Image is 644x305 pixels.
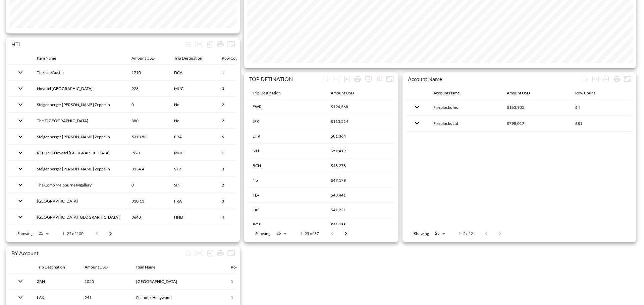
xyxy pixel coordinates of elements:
th: LAS [247,203,325,217]
th: 1 [216,145,256,161]
div: Print [611,74,622,84]
div: Wrap text [183,248,194,258]
th: 3 [216,81,256,96]
th: 928 [126,81,169,96]
th: Fireblocks Inc [428,99,501,115]
th: 1050 [79,274,131,289]
th: $194,568 [325,99,395,114]
button: expand row [15,99,26,110]
th: BCN [247,158,325,173]
div: Toggle table layout between fixed and auto (default: auto) [590,74,601,84]
button: expand row [15,163,26,174]
th: FRA [169,129,216,145]
button: Fullscreen [384,74,395,84]
th: $48,278 [325,158,395,173]
button: expand row [15,83,26,94]
th: $43,441 [325,188,395,203]
span: Trip Destination [253,89,289,97]
button: expand row [15,131,26,142]
p: Showing [414,231,429,236]
th: No [247,173,325,188]
th: 2 [216,177,256,193]
span: Display settings [363,74,374,84]
span: Amount USD [85,263,116,271]
th: Steigenberger Graf Zeppelin [32,97,126,112]
span: Trip Destination [174,54,211,62]
div: Show chart as table [374,74,384,84]
th: 25hours Hotel Zurich Langstrasse [131,274,225,289]
div: Row Count [222,54,241,62]
div: Amount USD [131,54,155,62]
p: Showing [255,231,270,236]
th: 5313.58 [126,129,169,145]
th: 3 [216,193,256,209]
button: expand row [15,67,26,78]
div: Toggle table layout between fixed and auto (default: auto) [194,248,204,258]
th: BOS [247,217,325,232]
div: BY Account [11,250,183,256]
button: Fullscreen [226,248,236,258]
th: 0 [126,177,169,193]
p: 1–2 of 2 [459,231,473,236]
div: Trip Destination [37,263,65,271]
th: 64 [570,99,633,115]
div: Trip Destination [174,54,202,62]
span: Row Count [222,54,250,62]
div: Trip Destination [253,89,281,97]
th: JW Marriott Hotel Singapore South Beach [32,209,126,225]
th: MUC [169,81,216,96]
th: The Z Hotel Piccadilly [32,113,126,129]
button: more [363,74,374,84]
span: Account Name [433,89,468,97]
th: TLV [247,188,325,203]
div: Print [215,248,226,258]
th: $41,221 [325,203,395,217]
th: 6 [216,129,256,145]
th: DCA [169,65,216,80]
span: Item Name [37,54,65,62]
div: HTL [11,41,183,47]
th: LHR [247,129,325,144]
div: Row Count [231,263,251,271]
th: Steigenberger Graf Zeppelin [32,129,126,145]
th: No [169,113,216,129]
div: Account Name [408,76,579,82]
div: Wrap text [579,74,590,84]
button: expand row [411,101,423,113]
th: 0 [126,97,169,112]
th: STR [169,161,216,177]
span: Amount USD [507,89,539,97]
th: ZRH [32,274,79,289]
div: Wrap text [320,74,331,84]
button: expand row [411,118,423,129]
th: SIN [247,144,325,158]
button: expand row [15,211,26,223]
th: 310.13 [126,193,169,209]
th: The Line Austin [32,65,126,80]
th: 681 [570,116,633,131]
span: Amount USD [331,89,363,97]
th: JFK [247,114,325,129]
button: expand row [15,292,26,303]
button: Fullscreen [622,74,633,84]
th: MUC [169,145,216,161]
div: Number of rows selected for download: 2 [601,74,611,84]
div: Item Name [136,263,155,271]
th: 1 [225,274,265,289]
div: Row Count [575,89,595,97]
div: TOP DETINATION [249,76,320,82]
th: 4 [216,209,256,225]
th: 3 [216,161,256,177]
span: Trip Destination [37,263,74,271]
th: 2 [216,97,256,112]
th: No [169,97,216,112]
button: expand row [15,115,26,126]
div: Number of rows selected for download: 100 [204,248,215,258]
th: $47,179 [325,173,395,188]
p: 1–25 of 100 [62,231,84,236]
div: Item Name [37,54,56,62]
button: Go to next page [104,227,117,240]
div: Toggle table layout between fixed and auto (default: auto) [194,39,204,50]
button: expand row [15,195,26,207]
th: 3134.4 [126,161,169,177]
